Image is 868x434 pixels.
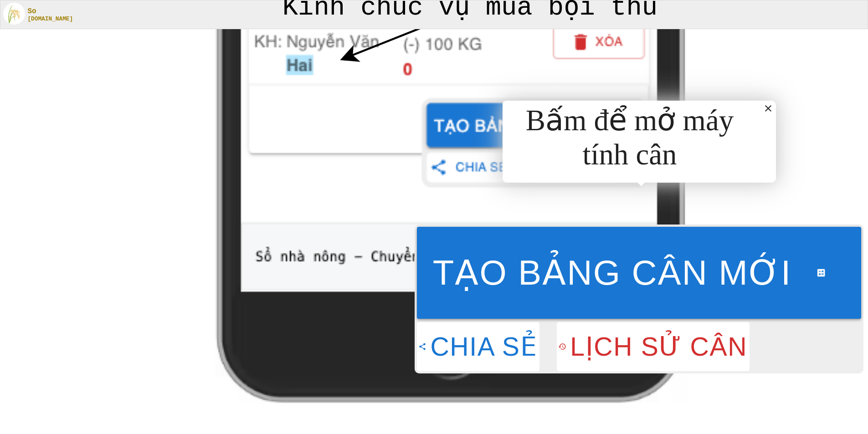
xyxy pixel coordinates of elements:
div: Bấm để mở máy tính cân [505,103,754,172]
div: [DOMAIN_NAME] [27,15,73,22]
img: Sổ nhà nông Logo [3,3,25,25]
div: So [27,7,73,15]
button: Lịch sử cân [557,322,750,371]
button: Chia sẻ [417,322,539,371]
button: Tạo bảng cân mới [417,227,861,319]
